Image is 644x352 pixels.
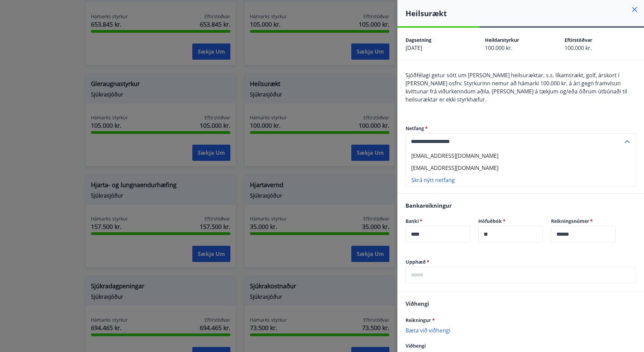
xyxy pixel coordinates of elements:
span: 100.000 kr. [485,44,512,52]
span: [DATE] [406,44,422,52]
li: Skrá nýtt netfang [406,174,636,186]
p: Bæta við viðhengi [406,327,636,333]
span: heilsuræktar er ekki styrkhæfur. [406,96,486,103]
span: Viðhengi [406,300,429,307]
li: [EMAIL_ADDRESS][DOMAIN_NAME] [406,150,636,162]
span: Dagsetning [406,37,431,43]
label: Höfuðbók [478,218,543,225]
label: Reikningsnúmer [551,218,616,225]
div: Upphæð [406,267,636,283]
span: Bankareikningur [406,202,452,209]
span: Sjóðfélagi getur sótt um [PERSON_NAME] heilsuræktar, s.s. líkamsrækt, golf, árskort í [PERSON_NAM... [406,71,627,95]
span: Viðhengi [406,343,426,349]
span: Eftirstöðvar [565,37,592,43]
h4: Heilsurækt [406,8,644,18]
span: Reikningur [406,317,435,323]
label: Upphæð [406,259,636,265]
span: 100.000 kr. [565,44,592,52]
span: Heildarstyrkur [485,37,519,43]
label: Netfang [406,125,636,132]
li: [EMAIL_ADDRESS][DOMAIN_NAME] [406,162,636,174]
label: Banki [406,218,470,225]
